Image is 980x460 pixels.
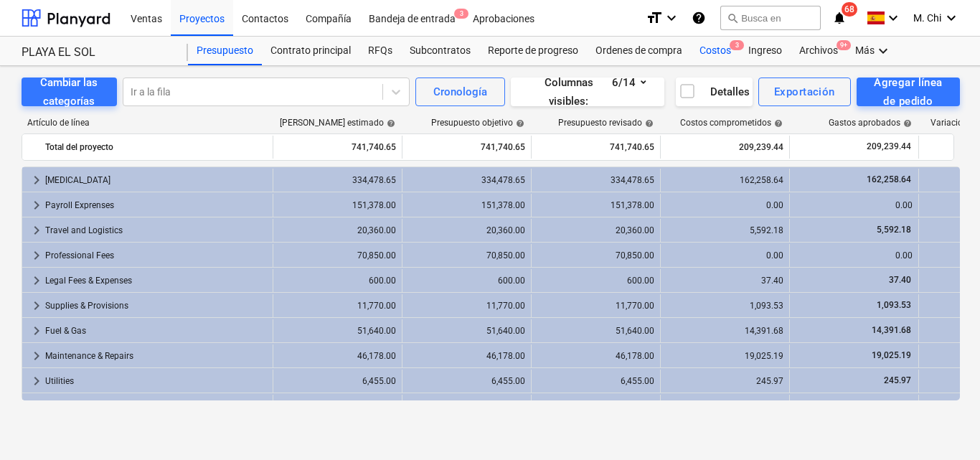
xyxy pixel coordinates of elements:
[28,347,45,365] span: keyboard_arrow_right
[847,37,900,65] div: Más
[537,136,654,159] div: 741,740.65
[875,225,913,235] span: 5,592.18
[666,326,783,336] div: 14,391.68
[280,118,395,128] div: [PERSON_NAME] estimado
[479,37,587,65] a: Reporte de progreso
[692,9,706,27] i: Base de conocimientos
[887,275,913,285] span: 37.40
[384,119,395,128] span: help
[408,136,525,159] div: 741,740.65
[680,118,783,128] div: Costos comprometidos
[870,350,913,360] span: 19,025.19
[875,300,913,310] span: 1,093.53
[865,141,913,153] span: 209,239.44
[832,9,847,27] i: notifications
[279,376,396,386] div: 6,455.00
[279,326,396,336] div: 51,640.00
[262,37,359,65] a: Contrato principal
[666,276,783,286] div: 37.40
[870,325,913,335] span: 14,391.68
[45,169,267,192] div: [MEDICAL_DATA]
[408,376,525,386] div: 6,455.00
[537,250,654,260] div: 70,850.00
[45,219,267,242] div: Travel and Logistics
[408,225,525,235] div: 20,360.00
[408,250,525,260] div: 70,850.00
[528,73,647,111] div: Columnas visibles : 6/14
[408,301,525,311] div: 11,770.00
[666,200,783,210] div: 0.00
[758,78,851,106] button: Exportación
[45,136,267,159] div: Total del proyecto
[666,376,783,386] div: 245.97
[666,301,783,311] div: 1,093.53
[537,225,654,235] div: 20,360.00
[431,118,524,128] div: Presupuesto objetivo
[727,12,738,24] span: search
[872,73,944,111] div: Agregar línea de pedido
[865,174,913,184] span: 162,258.64
[771,119,783,128] span: help
[796,250,913,260] div: 0.00
[796,200,913,210] div: 0.00
[646,9,663,27] i: format_size
[537,200,654,210] div: 151,378.00
[408,175,525,185] div: 334,478.65
[537,376,654,386] div: 6,455.00
[842,2,857,17] span: 68
[829,118,912,128] div: Gastos aprobados
[882,375,913,385] span: 245.97
[408,326,525,336] div: 51,640.00
[791,37,847,65] div: Archivos
[913,12,941,24] span: M. Chi
[28,172,45,189] span: keyboard_arrow_right
[28,247,45,264] span: keyboard_arrow_right
[900,119,912,128] span: help
[45,269,267,292] div: Legal Fees & Expenses
[791,37,847,65] a: Archivos9+
[359,37,401,65] div: RFQs
[720,6,821,30] button: Busca en
[642,119,654,128] span: help
[875,42,892,60] i: keyboard_arrow_down
[885,9,902,27] i: keyboard_arrow_down
[513,119,524,128] span: help
[401,37,479,65] div: Subcontratos
[837,40,851,50] span: 9+
[28,398,45,415] span: keyboard_arrow_right
[666,250,783,260] div: 0.00
[279,351,396,361] div: 46,178.00
[188,37,262,65] a: Presupuesto
[45,370,267,393] div: Utilities
[943,9,960,27] i: keyboard_arrow_down
[537,175,654,185] div: 334,478.65
[537,351,654,361] div: 46,178.00
[691,37,740,65] div: Costos
[45,194,267,217] div: Payroll Exprenses
[663,9,680,27] i: keyboard_arrow_down
[691,37,740,65] a: Costos3
[774,83,835,101] div: Exportación
[679,83,750,101] div: Detalles
[908,391,980,460] iframe: Chat Widget
[28,372,45,390] span: keyboard_arrow_right
[45,244,267,267] div: Professional Fees
[28,222,45,239] span: keyboard_arrow_right
[279,175,396,185] div: 334,478.65
[279,250,396,260] div: 70,850.00
[433,83,487,101] div: Cronología
[537,276,654,286] div: 600.00
[454,9,468,19] span: 3
[666,175,783,185] div: 162,258.64
[666,225,783,235] div: 5,592.18
[511,78,664,106] button: Columnas visibles:6/14
[28,197,45,214] span: keyboard_arrow_right
[666,351,783,361] div: 19,025.19
[740,37,791,65] a: Ingreso
[408,276,525,286] div: 600.00
[279,136,396,159] div: 741,740.65
[558,118,654,128] div: Presupuesto revisado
